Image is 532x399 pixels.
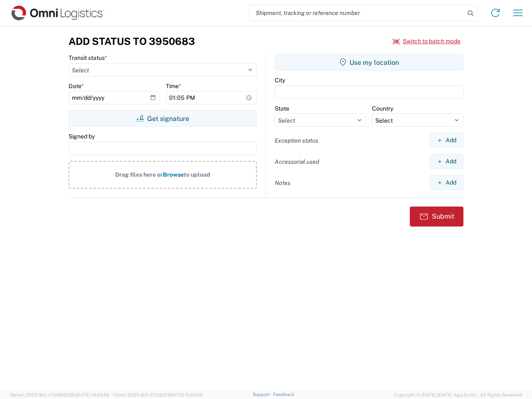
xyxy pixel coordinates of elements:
[410,207,463,227] button: Submit
[166,82,181,90] label: Time
[184,171,210,178] span: to upload
[275,137,318,144] label: Exception status
[249,5,465,21] input: Shipment, tracking or reference number
[69,35,195,47] h3: Add Status to 3950683
[275,158,319,165] label: Accessorial used
[394,391,522,399] span: Copyright © [DATE]-[DATE] Agistix Inc., All Rights Reserved
[76,392,109,397] span: [DATE] 14:43:55
[275,76,285,84] label: City
[430,175,463,190] button: Add
[275,54,463,71] button: Use my location
[253,392,273,397] a: Support
[113,392,203,397] span: Client: 2025.18.0-27d3021
[273,392,294,397] a: Feedback
[430,133,463,148] button: Add
[169,392,203,397] span: [DATE] 10:20:09
[69,133,95,140] label: Signed by
[10,392,109,397] span: Server: 2025.18.0-c7ad5f513fb
[430,154,463,169] button: Add
[115,171,163,178] span: Drag files here or
[393,34,461,48] button: Switch to batch mode
[69,54,107,62] label: Transit status
[69,82,84,90] label: Date
[275,105,289,112] label: State
[163,171,184,178] span: Browse
[372,105,393,112] label: Country
[275,179,291,187] label: Notes
[69,110,257,127] button: Get signature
